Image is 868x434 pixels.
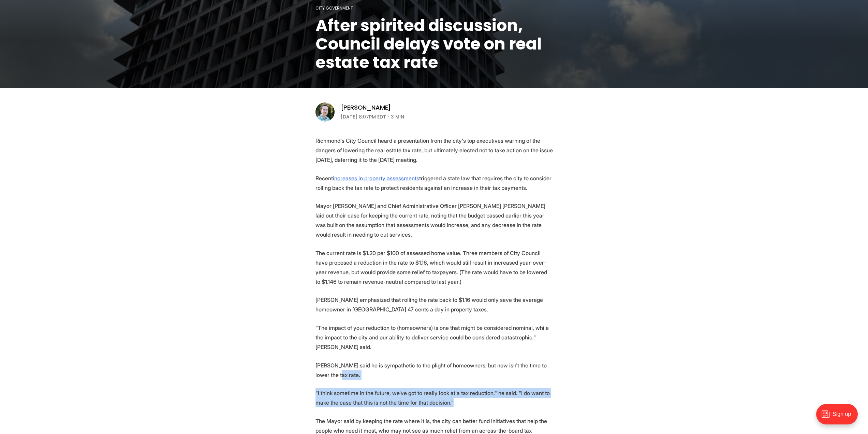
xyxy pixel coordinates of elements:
p: [PERSON_NAME] emphasized that rolling the rate back to $1.16 would only save the average homeowne... [315,295,553,314]
p: Mayor [PERSON_NAME] and Chief Administrative Officer [PERSON_NAME] [PERSON_NAME] laid out their c... [315,201,553,239]
h1: After spirited discussion, Council delays vote on real estate tax rate [315,16,553,72]
p: Richmond's City Council heard a presentation from the city's top executives warning of the danger... [315,136,553,165]
p: "I think sometime in the future, we've got to really look at a tax reduction," he said. "I do wan... [315,388,553,407]
iframe: portal-trigger [810,401,868,434]
a: City Government [315,5,353,11]
img: Michael Phillips [315,102,335,122]
span: 3 min [391,113,404,121]
p: Recent triggered a state law that requires the city to consider rolling back the tax rate to prot... [315,173,553,193]
time: [DATE] 8:07PM EDT [341,113,386,121]
a: [PERSON_NAME] [341,103,391,112]
p: [PERSON_NAME] said he is sympathetic to the plight of homeowners, but now isn't the time to lower... [315,361,553,380]
p: The current rate is $1.20 per $100 of assessed home value. Three members of City Council have pro... [315,248,553,286]
a: increases in property assessments [333,175,419,182]
p: "The impact of your reduction to (homeowners) is one that might be considered nominal, while the ... [315,323,553,352]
